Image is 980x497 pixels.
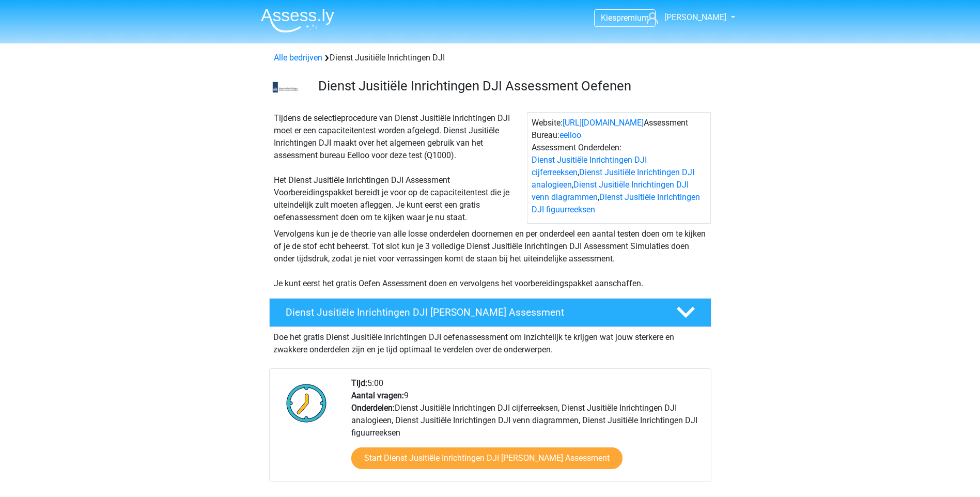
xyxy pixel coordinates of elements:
div: Tijdens de selectieprocedure van Dienst Jusitiële Inrichtingen DJI moet er een capaciteitentest w... [270,112,527,224]
a: Start Dienst Jusitiële Inrichtingen DJI [PERSON_NAME] Assessment [351,447,623,469]
div: Doe het gratis Dienst Jusitiële Inrichtingen DJI oefenassessment om inzichtelijk te krijgen wat j... [269,327,711,356]
a: Kiespremium [595,11,655,25]
div: Dienst Jusitiële Inrichtingen DJI [270,52,711,64]
a: eelloo [559,130,581,140]
h3: Dienst Jusitiële Inrichtingen DJI Assessment Oefenen [318,78,703,94]
a: Dienst Jusitiële Inrichtingen DJI venn diagrammen [532,180,689,202]
a: [URL][DOMAIN_NAME] [563,118,644,128]
div: 5:00 9 Dienst Jusitiële Inrichtingen DJI cijferreeksen, Dienst Jusitiële Inrichtingen DJI analogi... [344,377,710,482]
b: Aantal vragen: [351,391,404,400]
a: Alle bedrijven [274,53,322,63]
span: Kies [601,13,616,23]
a: Dienst Jusitiële Inrichtingen DJI [PERSON_NAME] Assessment [265,298,715,327]
span: premium [616,13,649,23]
a: Dienst Jusitiële Inrichtingen DJI analogieen [532,167,694,190]
div: Vervolgens kun je de theorie van alle losse onderdelen doornemen en per onderdeel een aantal test... [270,228,711,290]
a: Dienst Jusitiële Inrichtingen DJI cijferreeksen [532,155,647,177]
a: Dienst Jusitiële Inrichtingen DJI figuurreeksen [532,192,700,214]
img: Assessly [261,8,334,33]
h4: Dienst Jusitiële Inrichtingen DJI [PERSON_NAME] Assessment [286,306,660,318]
img: Klok [281,377,333,429]
b: Onderdelen: [351,403,395,413]
b: Tijd: [351,378,367,388]
a: [PERSON_NAME] [643,11,727,24]
div: Website: Assessment Bureau: Assessment Onderdelen: , , , [527,112,711,224]
span: [PERSON_NAME] [664,12,726,22]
